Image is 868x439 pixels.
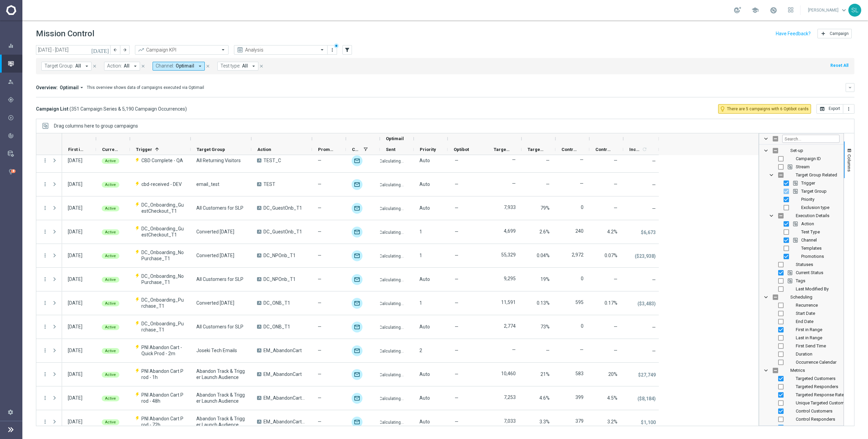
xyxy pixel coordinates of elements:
[759,309,844,318] div: Start Date Column
[7,115,22,120] div: play_circle_outline Execute
[42,371,48,377] button: more_vert
[759,375,844,383] div: Targeted Customers Column
[102,181,119,188] colored-tag: Active
[776,31,811,36] input: Have Feedback?
[259,64,264,69] i: close
[8,79,22,85] div: Explore
[629,147,641,152] span: Increase
[42,252,48,259] button: more_vert
[68,147,84,152] span: First in Range
[830,62,849,69] button: Reset All
[257,420,261,424] span: A
[652,158,656,164] span: —
[379,181,404,188] p: Calculating...
[196,157,241,164] span: All Returning Visitors
[7,43,22,49] div: equalizer Dashboard
[257,348,261,352] span: A
[263,300,290,306] span: DC_ONB_T1
[352,322,362,332] img: Optimail
[42,347,48,354] button: more_vert
[379,157,404,164] p: Calculating...
[790,294,812,300] span: Scheduling
[759,236,844,244] div: Channel Column
[41,62,92,71] button: Target Group: All arrow_drop_down
[759,261,844,269] div: Statuses Column
[528,147,544,152] span: Targeted Response Rate
[501,370,516,377] label: 10,460
[60,84,79,91] span: Optimail
[790,368,805,373] span: Metrics
[501,252,516,258] label: 55,329
[352,147,361,152] span: Channel
[42,181,48,187] i: more_vert
[7,169,22,174] div: lightbulb Optibot 8
[318,157,321,164] span: —
[801,197,814,202] span: Priority
[104,62,140,71] button: Action: All arrow_drop_down
[197,63,203,69] i: arrow_drop_down
[257,230,261,234] span: A
[352,417,362,427] img: Optimail
[220,63,240,69] span: Test type:
[614,158,617,163] span: —
[8,115,22,121] div: Execute
[801,205,829,210] span: Exclusion type
[8,115,14,121] i: play_circle_outline
[801,221,814,226] span: Action
[782,135,840,143] input: Filter Columns Input
[8,79,14,85] i: person_search
[257,147,271,152] span: Action
[92,62,98,70] button: close
[3,403,18,421] div: Settings
[759,383,844,391] div: Targeted Responders Column
[847,154,852,172] span: Columns
[8,97,22,103] div: Plan
[512,347,516,353] label: —
[759,163,844,171] div: Stream Column
[7,61,22,66] button: Mission Control
[7,151,22,156] div: Data Studio
[87,84,204,91] div: This overview shows data of campaigns executed via Optimail
[205,64,210,69] i: close
[843,104,854,114] button: more_vert
[136,147,152,152] span: Trigger
[504,204,516,210] label: 7,933
[718,104,811,114] button: lightbulb_outline There are 5 campaigns with 6 Optibot cards
[105,159,116,163] span: Active
[156,63,174,69] span: Channel:
[796,335,822,340] span: Last in Range
[122,47,127,52] i: arrow_forward
[141,64,145,69] i: close
[759,399,844,407] div: Unique Targeted Customers Column
[120,45,130,55] button: arrow_forward
[234,45,328,55] ng-select: Analysis
[796,351,812,357] span: Duration
[614,182,617,187] span: —
[36,45,111,55] input: Select date range
[257,206,261,210] span: A
[7,97,22,102] button: gps_fixed Plan
[796,213,829,218] span: Execution Details
[751,6,759,14] span: school
[759,407,844,415] div: Control Customers Column
[796,303,818,308] span: Recurrence
[42,419,48,425] button: more_vert
[796,164,810,169] span: Stream
[8,133,14,139] i: track_changes
[54,123,138,129] span: Drag columns here to group campaigns
[796,172,837,177] span: Target Group Related
[796,270,823,275] span: Current Status
[801,189,827,194] span: Target Group
[561,147,578,152] span: Control Customers
[759,334,844,342] div: Last in Range Column
[796,400,850,405] span: Unique Targeted Customers
[848,4,861,17] div: SL
[759,252,844,261] div: Promotions Column
[572,252,584,258] label: 2,972
[42,157,48,164] i: more_vert
[796,319,813,324] span: End Date
[580,157,584,163] label: —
